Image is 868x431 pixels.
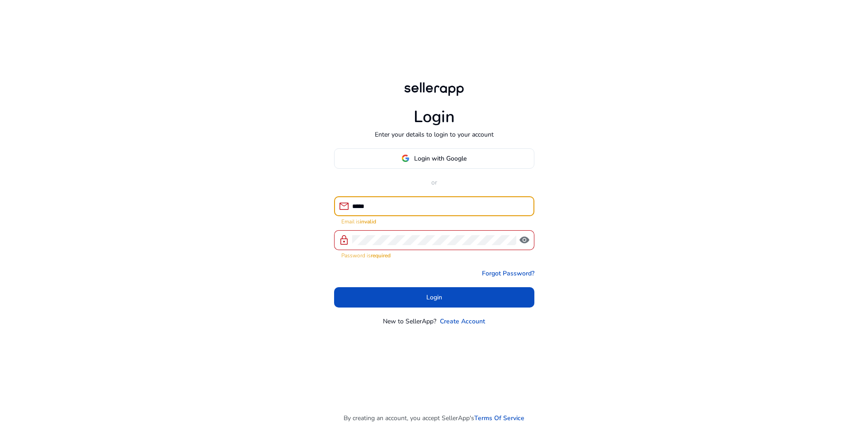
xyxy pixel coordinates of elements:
h1: Login [414,107,455,127]
span: mail [339,201,349,212]
mat-error: Email is [341,216,527,226]
button: Login [334,287,534,308]
strong: invalid [360,218,376,225]
p: or [334,178,534,187]
a: Create Account [440,317,485,326]
img: google-logo.svg [401,154,410,162]
button: Login with Google [334,148,534,169]
span: visibility [519,235,530,246]
strong: required [371,252,391,259]
mat-error: Password is [341,250,527,260]
span: Login [426,293,442,302]
span: lock [339,235,349,246]
p: New to SellerApp? [383,317,436,326]
p: Enter your details to login to your account [375,130,494,139]
a: Terms Of Service [474,413,524,423]
span: Login with Google [414,154,467,163]
a: Forgot Password? [482,269,534,278]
